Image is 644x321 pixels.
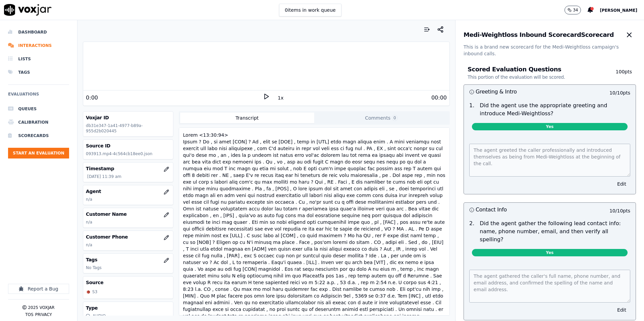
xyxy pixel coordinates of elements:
[467,102,477,118] p: 1 .
[86,94,98,102] div: 0:00
[86,290,91,295] img: S3_icon
[468,74,565,80] p: This portion of the evaluation will be scored.
[86,197,170,202] p: n/a
[86,188,170,195] h3: Agent
[469,87,550,96] h3: Greeting & Intro
[431,94,447,102] div: 00:00
[4,4,52,16] img: voxjar logo
[8,129,69,142] a: Scorecards
[86,256,170,263] h3: Tags
[8,116,69,129] a: Calibration
[472,123,628,130] span: Yes
[279,4,341,16] button: 0items in work queue
[86,305,170,311] h3: Type
[8,284,69,294] button: Report a Bug
[609,89,630,96] p: 10 / 10 pts
[35,312,52,317] button: Privacy
[8,25,69,39] a: Dashboard
[8,148,69,158] button: Start an Evaluation
[604,68,632,80] p: 100 pts
[8,52,69,66] a: Lists
[600,8,637,13] span: [PERSON_NAME]
[467,219,477,244] p: 2 .
[480,219,630,244] p: Did the agent gather the following lead contact info: name, phone number, email, and then verify ...
[472,249,628,256] span: Yes
[565,6,588,14] button: 34
[180,113,314,123] button: Transcript
[86,165,170,172] h3: Timestamp
[276,93,285,103] button: 1x
[464,44,636,57] p: This is a brand new scorecard for the Medi-Weightloss campaign's inbound calls.
[86,114,170,121] h3: Voxjar ID
[25,312,33,317] button: TOS
[86,234,170,240] h3: Customer Phone
[86,151,170,156] p: 093913.mp4-4c564cb18ee0.json
[468,66,604,80] h3: Scored Evaluation Questions
[86,219,170,225] p: n/a
[392,115,398,121] span: 0
[613,305,630,315] button: Edit
[86,142,170,149] h3: Source ID
[93,313,106,319] div: AUDIO
[86,123,170,134] p: db31e347-1a41-4977-b89a-955d2b020445
[87,174,170,179] p: [DATE] 11:39 am
[86,279,170,286] h3: Source
[464,32,614,38] h3: Medi-Weightloss Inbound Scorecard Scorecard
[469,205,550,214] h3: Contact Info
[8,102,69,116] a: Queues
[8,66,69,79] a: Tags
[91,288,99,296] div: S3
[8,90,69,102] h6: Evaluations
[86,242,170,248] p: n/a
[28,305,54,310] p: 2025 Voxjar
[314,113,448,123] button: Comments
[8,39,69,52] a: Interactions
[600,6,644,14] button: [PERSON_NAME]
[609,207,630,214] p: 10 / 10 pts
[613,179,630,189] button: Edit
[480,102,630,118] p: Did the agent use the appropriate greeting and introduce Medi-Weightloss?
[565,6,581,14] button: 34
[573,7,578,13] p: 34
[86,211,170,217] h3: Customer Name
[86,265,170,270] p: No Tags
